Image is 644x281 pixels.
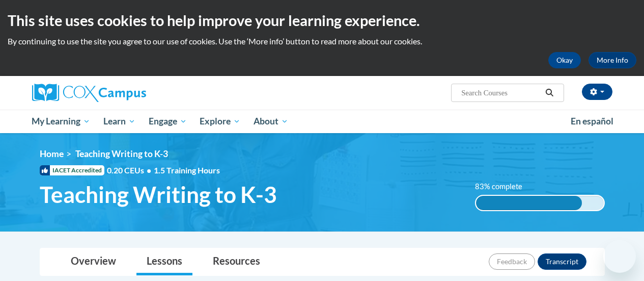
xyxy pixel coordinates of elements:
span: IACET Accredited [40,165,104,175]
a: Overview [61,248,126,275]
button: Feedback [489,253,535,270]
span: En español [571,116,613,126]
input: Search Courses [460,87,542,99]
a: About [247,110,295,133]
span: My Learning [32,115,90,127]
button: Transcript [538,253,586,270]
a: Lessons [136,248,192,275]
a: En español [564,111,620,132]
span: Learn [103,115,135,127]
a: Cox Campus [32,84,215,102]
button: Okay [548,52,581,68]
span: 0.20 CEUs [107,165,154,176]
img: Cox Campus [32,84,146,102]
span: • [147,165,151,175]
p: By continuing to use the site you agree to our use of cookies. Use the ‘More info’ button to read... [8,36,636,47]
span: 1.5 Training Hours [154,165,220,175]
button: Search [542,87,557,99]
iframe: Button to launch messaging window [603,240,636,273]
h2: This site uses cookies to help improve your learning experience. [8,10,636,31]
button: Account Settings [582,84,612,100]
span: Teaching Writing to K-3 [75,148,168,159]
a: Home [40,148,64,159]
a: More Info [589,52,636,68]
span: About [254,115,288,127]
a: My Learning [25,110,97,133]
a: Learn [97,110,142,133]
span: Teaching Writing to K-3 [40,181,277,208]
span: Engage [149,115,187,127]
span: Explore [200,115,240,127]
label: 83% complete [475,181,534,192]
div: Main menu [24,110,620,133]
a: Explore [193,110,247,133]
a: Engage [142,110,193,133]
div: 83% complete [476,196,582,210]
a: Resources [203,248,270,275]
